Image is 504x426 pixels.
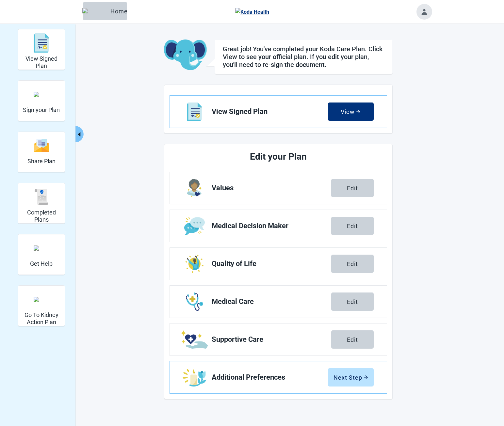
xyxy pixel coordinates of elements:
span: Supportive Care [212,336,331,343]
span: View Signed Plan [212,108,328,116]
div: Edit [347,336,358,343]
div: Get Help [18,234,65,275]
div: Next Step [333,374,368,381]
h2: Go To Kidney Action Plan [21,311,62,325]
span: caret-left [76,131,82,137]
a: Edit Medical Care section [170,286,387,318]
button: Toggle account menu [416,4,432,20]
div: View [341,108,361,115]
span: Quality of Life [212,260,331,268]
div: Home [88,8,122,14]
div: View Signed Plan [18,29,65,70]
button: Next Steparrow-right [328,368,374,387]
span: Medical Care [212,298,331,306]
img: svg%3e [34,189,49,205]
div: Edit [347,260,358,267]
h2: Completed Plans [21,209,62,223]
div: Go To Kidney Action Plan [18,285,65,326]
img: svg%3e [34,138,49,152]
a: Edit Medical Decision Maker section [170,210,387,242]
button: Edit [331,292,374,311]
h2: Share Plan [27,158,56,165]
main: Main content [125,39,432,399]
div: Sign your Plan [18,80,65,121]
button: Collapse menu [75,126,84,142]
button: Viewarrow-right [328,103,374,121]
a: Edit Quality of Life section [170,248,387,280]
span: arrow-right [356,109,361,114]
button: Edit [331,179,374,197]
span: Medical Decision Maker [212,222,331,230]
span: Values [212,184,331,192]
h1: Great job! You've completed your Koda Care Plan. Click View to see your official plan. If you edi... [223,45,384,69]
img: Elephant [82,8,108,14]
img: make_plan_official.svg [34,92,49,97]
h2: Edit your Plan [194,150,363,164]
a: Edit Values section [170,172,387,204]
span: arrow-right [364,375,368,380]
div: Edit [347,185,358,191]
div: Edit [347,298,358,305]
a: View View Signed Plan section [170,96,387,128]
h2: View Signed Plan [21,55,62,69]
a: Edit Supportive Care section [170,323,387,355]
div: Share Plan [18,132,65,172]
div: Completed Plans [18,183,65,224]
img: person-question.svg [34,245,49,251]
img: Koda Elephant [164,39,207,71]
img: Koda Health [235,8,269,16]
button: ElephantHome [83,2,127,20]
button: Edit [331,217,374,235]
h2: Sign your Plan [23,106,60,114]
span: Additional Preferences [212,373,328,381]
button: Edit [331,255,374,273]
img: kidney_action_plan.svg [34,297,49,302]
div: Edit [347,223,358,229]
button: Edit [331,330,374,349]
img: svg%3e [34,33,49,53]
a: Edit Additional Preferences section [170,361,387,393]
h2: Get Help [30,260,53,267]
